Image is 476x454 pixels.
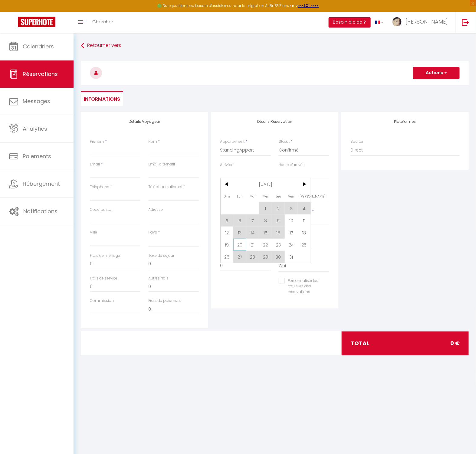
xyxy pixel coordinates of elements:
span: Chercher [92,18,113,25]
label: Code postal [90,207,112,213]
label: Source [350,139,363,145]
label: Frais de paiement [148,298,181,304]
label: Nom [148,139,157,145]
span: 6 [233,214,246,227]
span: 22 [259,239,272,251]
span: Hébergement [23,180,60,188]
span: 13 [233,227,246,239]
label: Statut [279,139,290,145]
span: 25 [298,239,311,251]
span: 7 [246,214,259,227]
span: > [298,178,311,190]
span: Ven [285,190,298,202]
span: 14 [246,227,259,239]
img: Super Booking [18,17,55,27]
span: Analytics [23,125,47,132]
span: 11 [298,214,311,227]
h4: Détails Voyageur [90,119,199,124]
span: 24 [285,239,298,251]
a: Chercher [88,12,118,33]
li: Informations [81,91,123,106]
span: 27 [233,251,246,263]
span: 23 [272,239,285,251]
a: >>> ICI <<<< [298,3,319,8]
label: Téléphone [90,184,109,190]
span: 26 [221,251,234,263]
span: Calendriers [23,43,54,50]
label: Email alternatif [148,162,175,167]
span: 10 [285,214,298,227]
button: Besoin d'aide ? [329,17,371,28]
a: Retourner vers [81,40,469,51]
span: 17 [285,227,298,239]
span: 0 € [450,339,460,348]
span: 9 [272,214,285,227]
span: Messages [23,97,50,105]
span: 29 [259,251,272,263]
div: total [342,332,469,355]
span: Réservations [23,70,58,78]
span: 30 [272,251,285,263]
span: 19 [221,239,234,251]
span: 2 [272,202,285,214]
h4: Plateformes [350,119,460,124]
h4: Détails Réservation [220,119,330,124]
label: Ville [90,230,97,235]
label: Adresse [148,207,163,213]
span: 20 [233,239,246,251]
label: Heure d'arrivée [279,162,305,168]
span: Mer [259,190,272,202]
span: Dim [221,190,234,202]
span: 16 [272,227,285,239]
label: Prénom [90,139,104,145]
label: Commission [90,298,114,304]
span: 18 [298,227,311,239]
span: 12 [221,227,234,239]
span: [DATE] [233,178,298,190]
a: ... [PERSON_NAME] [388,12,455,33]
span: Paiements [23,152,51,160]
span: [PERSON_NAME] [405,18,448,25]
label: Personnaliser les couleurs des réservations [285,278,322,295]
img: logout [462,18,469,26]
span: 31 [285,251,298,263]
label: Autres frais [148,276,169,281]
label: Arrivée [220,162,232,168]
span: 4 [298,202,311,214]
span: Jeu [272,190,285,202]
span: [PERSON_NAME] [298,190,311,202]
label: Appartement [220,139,245,145]
span: Notifications [23,207,57,215]
span: 15 [259,227,272,239]
label: Téléphone alternatif [148,184,185,190]
span: 1 [259,202,272,214]
button: Actions [413,67,460,79]
span: 3 [285,202,298,214]
label: Frais de service [90,276,117,281]
span: 5 [221,214,234,227]
label: Frais de ménage [90,253,120,259]
span: 28 [246,251,259,263]
img: ... [392,17,402,26]
span: < [221,178,234,190]
label: Email [90,162,100,167]
span: 21 [246,239,259,251]
label: Taxe de séjour [148,253,174,259]
span: Lun [233,190,246,202]
span: 8 [259,214,272,227]
span: Mar [246,190,259,202]
label: Pays [148,230,157,235]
